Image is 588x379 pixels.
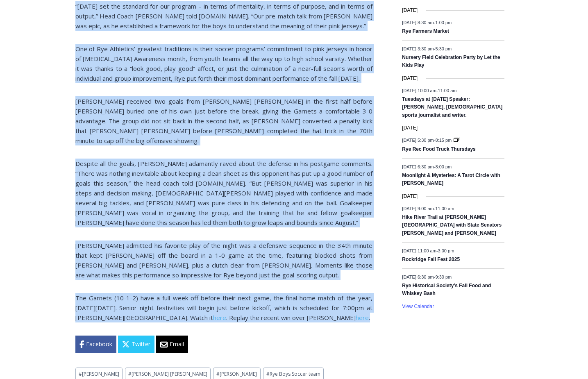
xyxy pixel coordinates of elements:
[75,44,372,83] p: One of Rye Athletics’ greatest traditions is their soccer programs’ commitment to pink jerseys in...
[75,241,372,280] p: [PERSON_NAME] admitted his favorite play of the night was a defensive sequence in the 34th minute...
[75,96,372,145] p: [PERSON_NAME] received two goals from [PERSON_NAME] [PERSON_NAME] in the first half before [PERSO...
[402,138,434,143] span: [DATE] 5:30 pm
[266,370,270,377] span: #
[402,275,434,279] span: [DATE] 6:30 pm
[402,46,434,51] span: [DATE] 3:30 pm
[402,214,502,237] a: Hike River Trail at [PERSON_NAME][GEOGRAPHIC_DATA] with State Senators [PERSON_NAME] and [PERSON_...
[402,138,453,143] time: -
[402,54,500,69] a: Nursery Field Celebration Party by Let the Kids Play
[402,20,434,25] span: [DATE] 8:30 am
[156,336,188,353] a: Email
[402,172,500,187] a: Moonlight & Mysteries: A Tarot Circle with [PERSON_NAME]
[402,46,452,51] time: -
[402,248,454,253] time: -
[128,370,132,377] span: #
[402,193,418,200] time: [DATE]
[435,164,452,169] span: 8:00 pm
[402,164,452,169] time: -
[435,20,452,25] span: 1:00 pm
[402,164,434,169] span: [DATE] 6:30 pm
[402,206,434,211] span: [DATE] 9:00 am
[75,336,116,353] a: Facebook
[402,7,418,14] time: [DATE]
[402,20,452,25] time: -
[435,275,452,279] span: 9:30 pm
[75,1,372,31] p: “[DATE] set the standard for our program – in terms of mentality, in terms of purpose, and in ter...
[356,313,369,322] a: here
[402,283,491,297] a: Rye Historical Society’s Fall Food and Whiskey Bash
[402,146,475,153] a: Rye Rec Food Truck Thursdays
[402,206,454,211] time: -
[402,124,418,132] time: [DATE]
[402,75,418,82] time: [DATE]
[118,336,154,353] a: Twitter
[402,248,436,253] span: [DATE] 11:00 am
[438,88,457,93] span: 11:00 am
[402,275,452,279] time: -
[435,46,452,51] span: 5:30 pm
[402,28,449,35] a: Rye Farmers Market
[402,304,434,310] a: View Calendar
[75,293,372,322] p: The Garnets (10-1-2) have a full week off before their next game, the final home match of the yea...
[402,88,456,93] time: -
[79,370,82,377] span: #
[75,159,372,227] p: Despite all the goals, [PERSON_NAME] adamantly raved about the defense in his postgame comments. ...
[435,206,454,211] span: 11:00 am
[435,138,452,143] span: 8:15 pm
[213,313,226,322] a: here
[216,370,220,377] span: #
[402,96,502,119] a: Tuesdays at [DATE] Speaker: [PERSON_NAME], [DEMOGRAPHIC_DATA] sports journalist and writer.
[402,88,436,93] span: [DATE] 10:00 am
[438,248,454,253] span: 3:00 pm
[402,256,460,263] a: Rockridge Fall Fest 2025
